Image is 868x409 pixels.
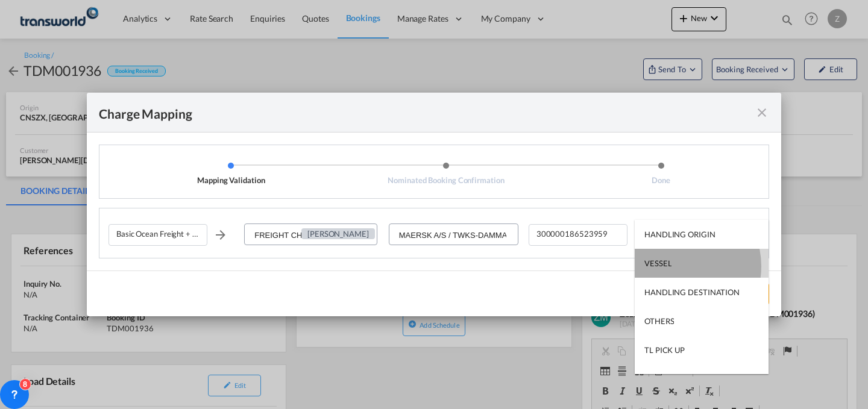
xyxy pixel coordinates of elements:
[644,258,671,269] div: VESSEL
[644,229,715,240] div: HANDLING ORIGIN
[644,373,710,384] div: CUSTOMS ORIGIN
[12,12,243,25] body: Editor, editor20
[644,316,674,326] div: OTHERS
[644,345,685,355] div: TL PICK UP
[644,287,740,298] div: HANDLING DESTINATION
